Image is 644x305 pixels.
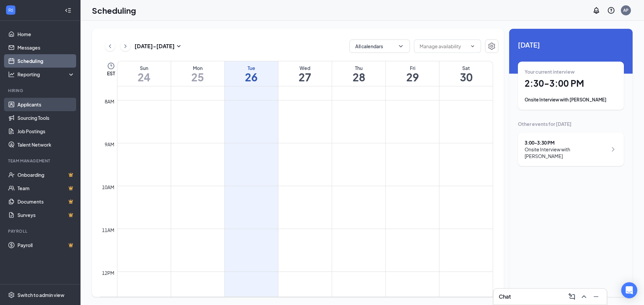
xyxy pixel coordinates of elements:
[386,71,439,83] h1: 29
[107,42,113,50] svg: ChevronLeft
[225,61,278,86] a: August 26, 2025
[607,6,615,14] svg: QuestionInfo
[117,65,171,71] div: Sun
[17,27,75,41] a: Home
[225,71,278,83] h1: 26
[567,291,577,302] button: ComposeMessage
[332,71,385,83] h1: 28
[525,146,607,159] div: Onsite Interview with [PERSON_NAME]
[17,168,75,181] a: OnboardingCrown
[386,61,439,86] a: August 29, 2025
[488,42,496,50] svg: Settings
[122,42,129,50] svg: ChevronRight
[592,293,600,301] svg: Minimize
[7,7,14,13] svg: WorkstreamLogo
[525,139,607,146] div: 3:00 - 3:30 PM
[439,61,493,86] a: August 30, 2025
[439,71,493,83] h1: 30
[278,65,332,71] div: Wed
[103,98,116,105] div: 8am
[8,292,15,298] svg: Settings
[470,44,475,49] svg: ChevronDown
[592,6,600,14] svg: Notifications
[17,111,75,125] a: Sourcing Tools
[525,96,617,103] div: Onsite Interview with [PERSON_NAME]
[518,40,624,50] span: [DATE]
[17,125,75,138] a: Job Postings
[92,5,136,16] h1: Scheduling
[580,293,588,301] svg: ChevronUp
[278,71,332,83] h1: 27
[609,145,617,153] svg: ChevronRight
[332,65,385,71] div: Thu
[397,43,404,50] svg: ChevronDown
[17,208,75,222] a: SurveysCrown
[485,40,498,53] button: Settings
[105,41,115,51] button: ChevronLeft
[8,228,73,234] div: Payroll
[525,78,617,89] h1: 2:30 - 3:00 PM
[386,65,439,71] div: Fri
[525,68,617,75] div: Your current interview
[171,71,224,83] h1: 25
[120,41,130,51] button: ChevronRight
[17,138,75,151] a: Talent Network
[332,61,385,86] a: August 28, 2025
[135,43,175,50] h3: [DATE] - [DATE]
[117,61,171,86] a: August 24, 2025
[8,88,73,93] div: Hiring
[420,43,467,50] input: Manage availability
[101,183,116,191] div: 10am
[17,98,75,111] a: Applicants
[518,121,624,127] div: Other events for [DATE]
[621,282,637,298] div: Open Intercom Messenger
[591,291,601,302] button: Minimize
[8,71,15,78] svg: Analysis
[579,291,589,302] button: ChevronUp
[101,269,116,277] div: 12pm
[8,158,73,164] div: Team Management
[225,65,278,71] div: Tue
[499,293,511,300] h3: Chat
[65,7,71,14] svg: Collapse
[568,293,576,301] svg: ComposeMessage
[175,42,183,50] svg: SmallChevronDown
[350,40,410,53] button: All calendarsChevronDown
[278,61,332,86] a: August 27, 2025
[17,292,64,298] div: Switch to admin view
[171,65,224,71] div: Mon
[623,7,629,13] div: AP
[17,71,75,78] div: Reporting
[107,62,115,70] svg: Clock
[439,65,493,71] div: Sat
[101,226,116,234] div: 11am
[17,54,75,68] a: Scheduling
[103,141,116,148] div: 9am
[171,61,224,86] a: August 25, 2025
[17,238,75,252] a: PayrollCrown
[17,195,75,208] a: DocumentsCrown
[117,71,171,83] h1: 24
[17,181,75,195] a: TeamCrown
[107,70,115,77] span: EST
[17,41,75,54] a: Messages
